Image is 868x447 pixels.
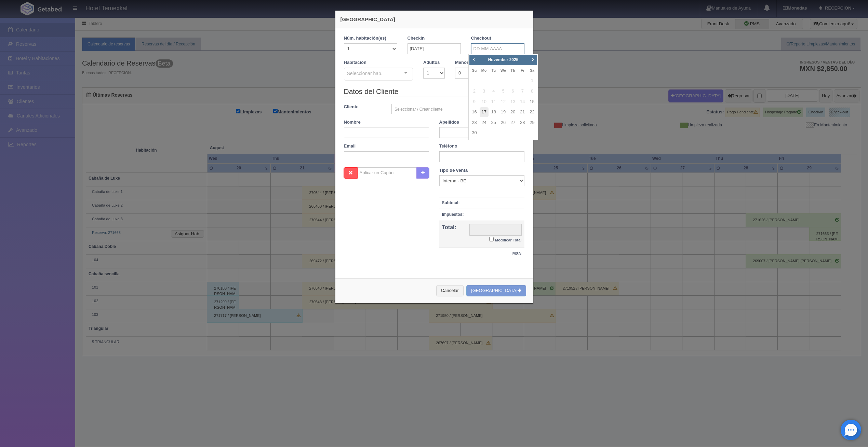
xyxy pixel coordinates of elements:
span: 2025 [509,57,519,62]
span: 5 [499,86,508,96]
input: Modificar Total [489,237,494,241]
a: 19 [499,107,508,117]
a: 15 [528,97,536,107]
a: 29 [528,118,536,128]
span: Saturday [530,68,534,72]
a: 16 [470,107,479,117]
label: Checkin [408,35,425,42]
label: Tipo de venta [439,167,468,174]
button: Cancelar [436,285,464,296]
span: 13 [508,97,517,107]
span: 8 [528,86,536,96]
a: Seleccionar / Crear cliente [391,104,524,114]
input: DD-MM-AAAA [408,43,461,54]
th: Total: [439,221,467,248]
label: Teléfono [439,143,457,150]
label: Cliente [339,104,387,110]
span: 3 [480,86,489,96]
a: 27 [508,118,517,128]
span: 10 [480,97,489,107]
a: 25 [489,118,498,128]
span: Tuesday [492,68,496,72]
span: Next [530,57,535,62]
input: Aplicar un Cupón [357,167,417,178]
span: 11 [489,97,498,107]
span: 1 [528,76,536,86]
label: Adultos [423,59,440,66]
label: Nombre [344,119,361,126]
a: 21 [518,107,527,117]
a: 20 [508,107,517,117]
a: 30 [470,128,479,138]
span: 6 [508,86,517,96]
input: DD-MM-AAAA [471,43,524,54]
a: 24 [480,118,489,128]
label: Apellidos [439,119,459,126]
th: Impuestos: [439,209,467,221]
label: Menores [455,59,473,66]
label: Email [344,143,356,150]
span: 7 [518,86,527,96]
legend: Datos del Cliente [344,86,524,97]
span: Thursday [511,68,515,72]
span: Prev [471,57,477,62]
span: 12 [499,97,508,107]
label: Núm. habitación(es) [344,35,386,42]
span: 14 [518,97,527,107]
h4: [GEOGRAPHIC_DATA] [340,16,528,23]
span: Seleccionar / Crear cliente [395,104,515,114]
a: Prev [470,56,478,63]
span: Friday [521,68,524,72]
span: Sunday [472,68,477,72]
span: 2 [470,86,479,96]
span: 4 [489,86,498,96]
strong: MXN [512,251,522,256]
span: Monday [481,68,487,72]
a: 28 [518,118,527,128]
a: Next [529,56,536,63]
span: 9 [470,97,479,107]
a: 23 [470,118,479,128]
a: 17 [480,107,489,117]
a: 18 [489,107,498,117]
a: 22 [528,107,536,117]
th: Subtotal: [439,197,467,209]
span: November [488,57,508,62]
a: 26 [499,118,508,128]
small: Modificar Total [495,238,522,242]
span: Wednesday [500,68,506,72]
span: Seleccionar hab. [347,69,383,77]
label: Habitación [344,59,366,66]
label: Checkout [471,35,491,42]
